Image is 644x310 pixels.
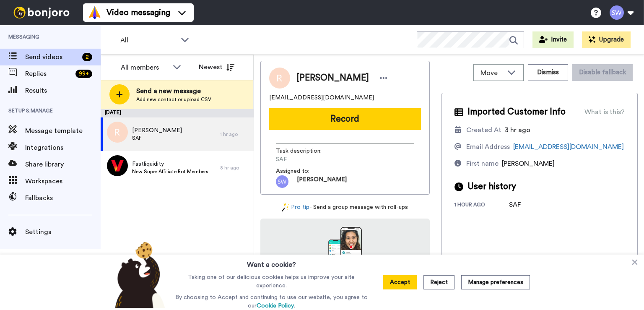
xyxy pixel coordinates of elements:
[101,109,254,117] div: [DATE]
[192,59,241,76] button: Newest
[480,68,503,78] span: Move
[173,293,370,310] p: By choosing to Accept and continuing to use our website, you agree to our .
[25,69,72,79] span: Replies
[220,131,249,138] div: 1 hr ago
[582,31,631,48] button: Upgrade
[88,6,101,19] img: vm-color.svg
[121,63,169,73] div: All members
[260,203,430,212] div: - Send a group message with roll-ups
[276,175,288,188] img: sw.png
[467,106,566,118] span: Imported Customer Info
[269,108,421,130] button: Record
[132,135,182,141] span: SAF
[132,126,182,135] span: [PERSON_NAME]
[107,241,169,308] img: bear-with-cookie.png
[528,64,568,81] button: Dismiss
[173,273,370,290] p: Taking one of our delicious cookies helps us improve your site experience.
[584,107,625,117] div: What is this?
[505,127,530,133] span: 3 hr ago
[269,94,374,102] span: [EMAIL_ADDRESS][DOMAIN_NAME]
[269,68,290,89] img: Image of Rachel
[25,143,101,153] span: Integrations
[220,164,249,171] div: 8 hr ago
[136,96,211,103] span: Add new contact or upload CSV
[132,160,208,168] span: Fastliquidity
[296,72,369,84] span: [PERSON_NAME]
[282,203,289,212] img: magic-wand.svg
[282,203,309,212] a: Pro tip
[454,201,509,210] div: 1 hour ago
[467,180,516,193] span: User history
[276,147,335,155] span: Task description :
[75,70,92,78] div: 99 +
[247,255,296,270] h3: Want a cookie?
[107,122,128,143] img: r.png
[10,7,73,18] img: bj-logo-header-white.svg
[136,86,211,96] span: Send a new message
[509,200,551,210] div: SAF
[257,303,294,309] a: Cookie Policy
[466,125,501,135] div: Created At
[82,53,92,61] div: 2
[532,31,574,48] button: Invite
[25,86,101,96] span: Results
[25,126,101,136] span: Message template
[107,155,128,176] img: a69c4a2a-fba0-4929-b00a-3ee72607561d.jpg
[383,275,417,289] button: Accept
[461,275,530,289] button: Manage preferences
[297,175,347,188] span: [PERSON_NAME]
[466,142,510,152] div: Email Address
[25,176,101,186] span: Workspaces
[276,155,356,164] span: SAF
[423,275,454,289] button: Reject
[466,159,499,169] div: First name
[106,7,170,18] span: Video messaging
[276,167,335,175] span: Assigned to:
[25,52,79,62] span: Send videos
[328,227,362,272] img: download
[502,160,555,167] span: [PERSON_NAME]
[25,159,101,169] span: Share library
[132,168,208,175] span: New Super Affiliate Bot Members
[572,64,633,81] button: Disable fallback
[25,227,101,237] span: Settings
[120,35,177,45] span: All
[513,143,624,150] a: [EMAIL_ADDRESS][DOMAIN_NAME]
[25,193,101,203] span: Fallbacks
